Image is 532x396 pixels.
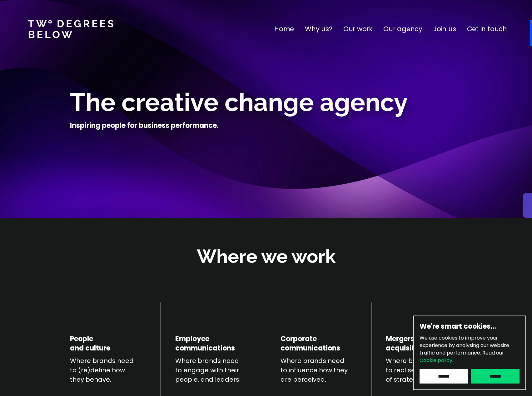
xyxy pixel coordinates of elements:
[281,356,357,384] p: Where brands need to influence how they are perceived.
[197,244,336,269] h2: Where we work
[70,334,110,353] h4: People and culture
[175,334,235,353] h4: Employee communications
[305,24,332,34] a: Why us?
[281,334,340,353] h4: Corporate communications
[420,322,520,331] h6: We're smart cookies…
[383,24,422,34] a: Our agency
[467,24,507,34] a: Get in touch
[420,357,452,364] a: Cookie policy
[175,356,251,384] p: Where brands need to engage with their people, and leaders.
[433,24,456,34] a: Join us
[420,334,520,364] p: We use cookies to improve your experience by analysing our website traffic and performance.
[420,349,504,364] span: Read our .
[70,356,146,384] p: Where brands need to (re)define how they behave.
[386,356,462,384] p: Where brands need to realise the value of strategic moves.
[70,121,219,130] h4: Inspiring people for business performance.
[343,24,372,34] a: Our work
[70,88,408,117] span: The creative change agency
[274,24,294,34] a: Home
[386,334,430,353] h4: Mergers and acquisitions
